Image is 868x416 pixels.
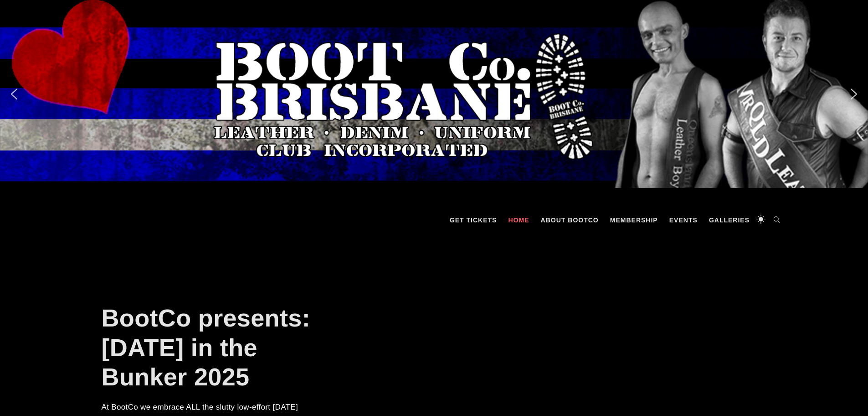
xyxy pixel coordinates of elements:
a: Home [504,206,534,234]
img: previous arrow [7,87,21,101]
a: Galleries [704,206,754,234]
a: BootCo presents: [DATE] in the Bunker 2025 [102,304,310,391]
img: next arrow [847,87,861,101]
a: Membership [606,206,663,234]
a: Events [665,206,702,234]
a: GET TICKETS [445,206,502,234]
a: About BootCo [536,206,603,234]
